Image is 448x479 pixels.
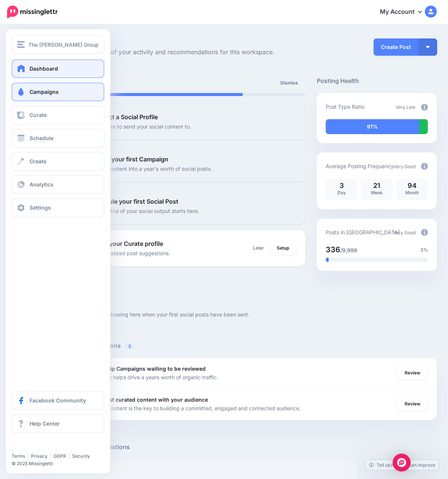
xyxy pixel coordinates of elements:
[326,228,400,237] p: Posts in [GEOGRAPHIC_DATA]
[84,113,158,121] b: 1. Connect a Social Profile
[337,190,346,195] span: Day
[421,229,428,236] img: info-circle-grey.png
[421,163,428,170] img: info-circle-grey.png
[30,112,47,118] span: Curate
[30,397,86,404] span: Facebook Community
[7,6,58,18] img: Missinglettr
[84,207,199,215] p: Taking control of your social output starts here.
[269,241,297,255] a: Setup
[12,391,104,410] a: Facebook Community
[30,65,58,72] span: Dashboard
[326,257,329,262] div: 3% of your posts in the last 30 days have been from Drip Campaigns
[365,182,389,189] p: 21
[12,106,104,124] a: Curate
[50,453,51,459] span: |
[365,460,439,470] a: Tell us how we can improve
[426,46,430,48] img: arrow-down-white.png
[326,245,340,254] span: 336
[54,442,437,452] h5: Curated Post Suggestions
[326,119,419,134] div: 91% of your posts in the last 30 days have been from Drip Campaigns
[54,293,437,303] h5: Performance
[54,310,437,319] p: Your metrics will start showing here when your first social posts have been sent.
[30,135,53,141] span: Schedule
[30,420,60,427] span: Help Center
[400,182,424,189] p: 94
[84,249,170,257] p: Get personalized post suggestions.
[12,175,104,194] a: Analytics
[68,453,70,459] span: |
[317,76,437,86] h5: Posting Health
[374,38,418,56] a: Create Post
[12,453,25,459] a: Terms
[372,3,437,21] a: My Account
[84,155,168,163] b: 2. Create your first Campaign
[12,152,104,171] a: Create
[393,230,415,235] span: Very Good
[326,102,364,111] p: Post Type Ratio
[84,198,178,205] b: 3. Schedule your first Social Post
[420,246,428,254] span: 3%
[329,182,353,189] p: 3
[74,396,208,403] b: Share your first curated content with your audience
[12,129,104,148] a: Schedule
[30,181,53,188] span: Analytics
[54,341,437,350] h5: Recommended Actions
[53,453,66,459] a: GDPR
[371,190,383,195] span: Week
[74,365,206,372] b: You have 4 Drip Campaigns waiting to be reviewed
[12,35,104,54] button: The [PERSON_NAME] Group
[12,198,104,217] a: Settings
[340,247,357,253] span: /9,999
[84,164,212,173] p: Turn your content into a year's worth of social posts.
[12,83,104,101] a: Campaigns
[397,366,428,380] a: Review
[74,404,301,412] p: Sharing great content is the key to building a committed, engaged and connected audience.
[248,241,269,255] a: Later
[405,190,419,195] span: Month
[12,414,104,433] a: Help Center
[54,76,180,86] h5: Setup Progress
[396,104,415,110] span: Very Low
[30,158,46,164] span: Create
[393,454,411,472] div: Open Intercom Messenger
[393,164,415,169] span: Very Good
[30,89,59,95] span: Campaigns
[17,41,25,48] img: menu.png
[84,122,191,131] p: Tell us where to send your social content to.
[72,453,90,459] a: Security
[276,76,303,90] a: Dismiss
[30,204,51,211] span: Settings
[27,453,29,459] span: |
[12,442,68,450] iframe: Twitter Follow Button
[12,460,109,467] li: © 2025 Missinglettr
[28,40,99,49] span: The [PERSON_NAME] Group
[326,162,394,170] p: Average Posting Frequency
[54,47,306,57] span: Here's an overview of your activity and recommendations for this workspace.
[31,453,47,459] a: Privacy
[125,343,135,350] span: 2
[74,373,218,381] p: Each campaign helps drive a years worth of organic traffic.
[421,104,428,111] img: info-circle-grey.png
[397,397,428,411] a: Review
[419,119,428,134] div: 9% of your posts in the last 30 days were manually created (i.e. were not from Drip Campaigns or ...
[84,240,163,247] b: 4. Setup your Curate profile
[12,59,104,78] a: Dashboard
